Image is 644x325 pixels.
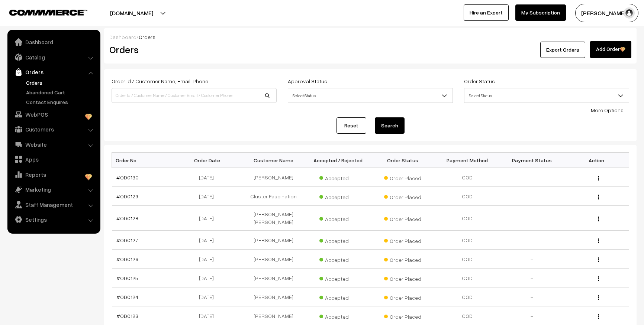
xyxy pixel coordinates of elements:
[500,250,564,269] td: -
[288,88,453,103] span: Select Status
[464,89,629,102] span: Select Status
[241,153,306,168] th: Customer Name
[500,269,564,287] td: -
[109,44,276,55] h2: Orders
[319,191,357,201] span: Accepted
[435,287,500,306] td: COD
[176,250,241,269] td: [DATE]
[598,238,599,243] img: Menu
[9,183,98,196] a: Marketing
[9,123,98,136] a: Customers
[384,191,421,201] span: Order Placed
[370,153,435,168] th: Order Status
[598,195,599,199] img: Menu
[9,35,98,49] a: Dashboard
[319,292,357,302] span: Accepted
[598,276,599,281] img: Menu
[306,153,370,168] th: Accepted / Rejected
[116,193,138,199] a: #OD0129
[435,231,500,250] td: COD
[9,7,74,16] a: COMMMERCE
[500,187,564,206] td: -
[241,206,306,231] td: [PERSON_NAME] [PERSON_NAME]
[598,257,599,262] img: Menu
[435,168,500,187] td: COD
[319,235,357,245] span: Accepted
[435,250,500,269] td: COD
[9,108,98,121] a: WebPOS
[241,287,306,306] td: [PERSON_NAME]
[515,4,566,21] a: My Subscription
[500,168,564,187] td: -
[112,153,177,168] th: Order No
[176,153,241,168] th: Order Date
[540,42,585,58] button: Export Orders
[176,168,241,187] td: [DATE]
[9,198,98,211] a: Staff Management
[575,4,638,22] button: [PERSON_NAME]
[112,88,277,103] input: Order Id / Customer Name / Customer Email / Customer Phone
[384,172,421,182] span: Order Placed
[384,292,421,302] span: Order Placed
[288,89,453,102] span: Select Status
[24,98,98,106] a: Contact Enquires
[176,187,241,206] td: [DATE]
[139,34,155,40] span: Orders
[176,287,241,306] td: [DATE]
[241,168,306,187] td: [PERSON_NAME]
[464,77,495,85] label: Order Status
[384,254,421,264] span: Order Placed
[9,168,98,181] a: Reports
[9,51,98,64] a: Catalog
[319,172,357,182] span: Accepted
[84,4,179,22] button: [DOMAIN_NAME]
[384,273,421,283] span: Order Placed
[564,153,629,168] th: Action
[590,41,631,58] a: Add Order
[241,250,306,269] td: [PERSON_NAME]
[384,235,421,245] span: Order Placed
[9,153,98,166] a: Apps
[116,313,138,319] a: #OD0123
[116,174,139,181] a: #OD0130
[598,176,599,181] img: Menu
[384,213,421,223] span: Order Placed
[176,206,241,231] td: [DATE]
[435,153,500,168] th: Payment Method
[116,215,138,221] a: #OD0128
[624,7,635,19] img: user
[24,88,98,96] a: Abandoned Cart
[464,4,509,21] a: Hire an Expert
[9,10,87,15] img: COMMMERCE
[116,275,138,281] a: #OD0125
[464,88,629,103] span: Select Status
[109,33,631,41] div: /
[319,311,357,321] span: Accepted
[24,79,98,87] a: Orders
[375,117,405,134] button: Search
[500,231,564,250] td: -
[337,117,366,134] a: Reset
[500,153,564,168] th: Payment Status
[109,34,136,40] a: Dashboard
[9,65,98,79] a: Orders
[591,107,624,113] a: More Options
[9,138,98,151] a: Website
[435,187,500,206] td: COD
[241,231,306,250] td: [PERSON_NAME]
[500,287,564,306] td: -
[384,311,421,321] span: Order Placed
[116,256,138,262] a: #OD0126
[319,213,357,223] span: Accepted
[9,213,98,226] a: Settings
[176,231,241,250] td: [DATE]
[435,269,500,287] td: COD
[288,77,327,85] label: Approval Status
[116,294,138,300] a: #OD0124
[116,237,138,243] a: #OD0127
[319,254,357,264] span: Accepted
[598,314,599,319] img: Menu
[435,206,500,231] td: COD
[598,217,599,221] img: Menu
[112,77,208,85] label: Order Id / Customer Name, Email, Phone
